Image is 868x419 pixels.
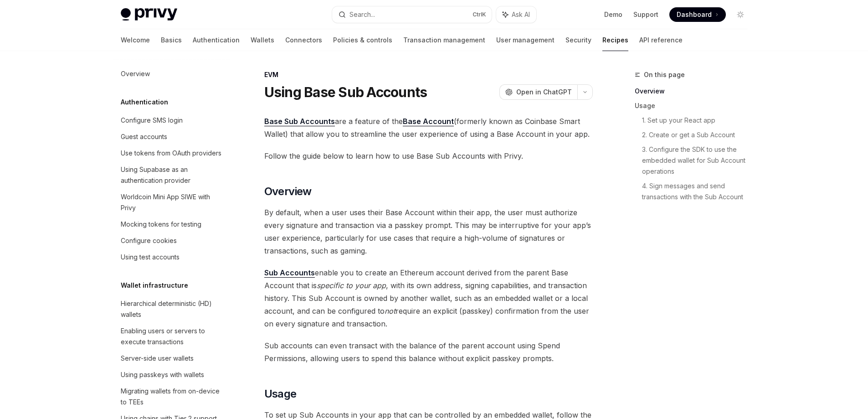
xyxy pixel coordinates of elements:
[317,281,386,290] em: specific to your app
[264,339,593,365] span: Sub accounts can even transact with the balance of the parent account using Spend Permissions, al...
[285,29,322,51] a: Connectors
[403,117,454,126] a: Base Account
[121,219,201,230] div: Mocking tokens for testing
[113,145,230,161] a: Use tokens from OAuth providers
[113,129,230,145] a: Guest accounts
[633,10,658,19] a: Support
[635,84,755,98] a: Overview
[113,112,230,129] a: Configure SMS login
[635,98,755,113] a: Usage
[113,323,230,350] a: Enabling users or servers to execute transactions
[385,306,395,316] em: not
[113,249,230,265] a: Using test accounts
[264,184,312,199] span: Overview
[121,386,225,408] div: Migrating wallets from on-device to TEEs
[733,7,748,22] button: Toggle dark mode
[642,128,755,142] a: 2. Create or get a Sub Account
[121,326,225,347] div: Enabling users or servers to execute transactions
[121,369,204,380] div: Using passkeys with wallets
[113,66,230,82] a: Overview
[113,367,230,383] a: Using passkeys with wallets
[113,216,230,233] a: Mocking tokens for testing
[251,29,274,51] a: Wallets
[499,84,577,100] button: Open in ChatGPT
[642,113,755,128] a: 1. Set up your React app
[473,11,486,18] span: Ctrl K
[264,117,335,126] a: Base Sub Accounts
[496,6,536,23] button: Ask AI
[113,161,230,189] a: Using Supabase as an authentication provider
[512,10,530,19] span: Ask AI
[121,298,225,320] div: Hierarchical deterministic (HD) wallets
[642,142,755,179] a: 3. Configure the SDK to use the embedded wallet for Sub Account operations
[565,29,591,51] a: Security
[113,350,230,367] a: Server-side user wallets
[121,97,168,108] h5: Authentication
[496,29,555,51] a: User management
[333,29,392,51] a: Policies & controls
[121,131,167,142] div: Guest accounts
[264,150,593,162] span: Follow the guide below to learn how to use Base Sub Accounts with Privy.
[349,9,375,20] div: Search...
[121,191,225,213] div: Worldcoin Mini App SIWE with Privy
[639,29,683,51] a: API reference
[264,206,593,257] span: By default, when a user uses their Base Account within their app, the user must authorize every s...
[113,295,230,323] a: Hierarchical deterministic (HD) wallets
[403,29,485,51] a: Transaction management
[113,189,230,216] a: Worldcoin Mini App SIWE with Privy
[602,29,628,51] a: Recipes
[264,266,593,330] span: enable you to create an Ethereum account derived from the parent Base Account that is , with its ...
[193,29,240,51] a: Authentication
[161,29,182,51] a: Basics
[121,164,225,186] div: Using Supabase as an authentication provider
[121,148,221,159] div: Use tokens from OAuth providers
[677,10,712,19] span: Dashboard
[121,68,150,79] div: Overview
[264,84,427,100] h1: Using Base Sub Accounts
[121,280,188,291] h5: Wallet infrastructure
[644,69,685,80] span: On this page
[113,383,230,410] a: Migrating wallets from on-device to TEEs
[642,179,755,204] a: 4. Sign messages and send transactions with the Sub Account
[264,115,593,140] span: are a feature of the (formerly known as Coinbase Smart Wallet) that allow you to streamline the u...
[264,268,315,278] a: Sub Accounts
[121,252,180,263] div: Using test accounts
[604,10,622,19] a: Demo
[121,353,194,364] div: Server-side user wallets
[669,7,726,22] a: Dashboard
[113,233,230,249] a: Configure cookies
[264,387,297,401] span: Usage
[264,70,593,79] div: EVM
[121,115,183,126] div: Configure SMS login
[121,8,177,21] img: light logo
[121,29,150,51] a: Welcome
[121,235,177,246] div: Configure cookies
[332,6,492,23] button: Search...CtrlK
[516,88,572,97] span: Open in ChatGPT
